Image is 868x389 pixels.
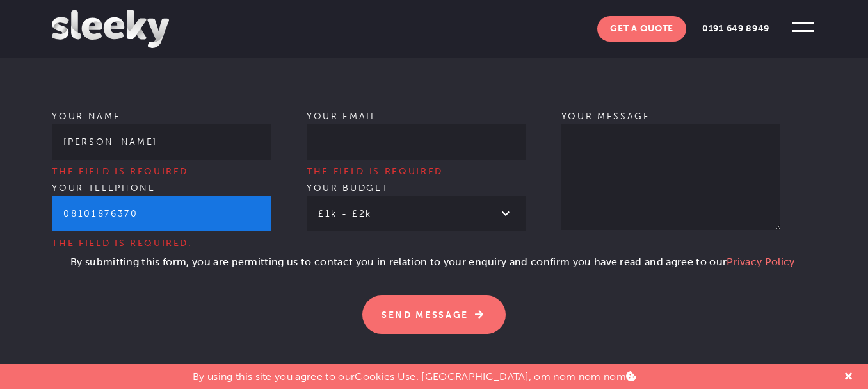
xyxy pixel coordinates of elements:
label: Your message [561,111,780,252]
span: The field is required. [52,235,282,251]
p: By using this site you agree to our . [GEOGRAPHIC_DATA], om nom nom nom [193,364,636,383]
select: Your budget [307,196,526,231]
input: Your name [52,124,271,160]
label: Your email [307,111,537,179]
a: Get A Quote [597,16,686,42]
label: Your name [52,111,282,179]
a: Privacy Policy [727,256,794,268]
label: Your budget [307,183,526,219]
span: The field is required. [307,163,537,179]
img: Sleeky Web Design Newcastle [52,10,168,48]
p: By submitting this form, you are permitting us to contact you in relation to your enquiry and con... [52,254,816,280]
a: 0191 649 8949 [689,16,782,42]
a: Cookies Use [355,370,416,383]
input: Send Message [362,295,506,334]
span: The field is required. [52,163,282,179]
textarea: Your message [561,124,780,230]
input: Your telephone [52,196,271,231]
label: Your telephone [52,183,282,251]
input: Your email [307,124,526,160]
form: Contact form [52,26,816,334]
